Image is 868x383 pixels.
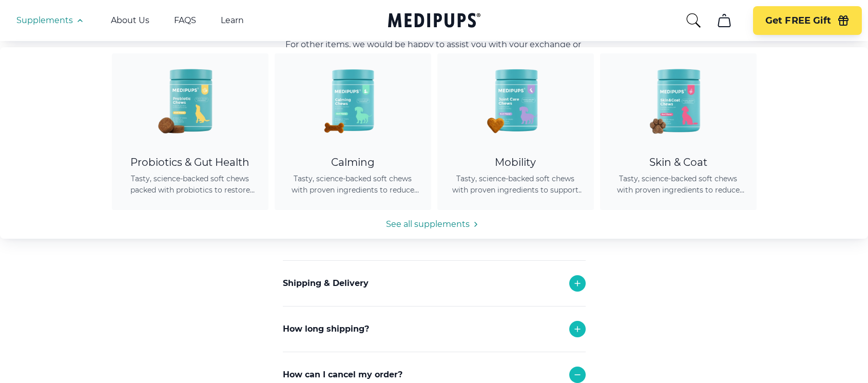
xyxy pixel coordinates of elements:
[124,156,256,169] div: Probiotics & Gut Health
[388,11,480,32] a: Medipups
[287,156,419,169] div: Calming
[112,53,268,210] a: Probiotic Dog Chews - MedipupsProbiotics & Gut HealthTasty, science-backed soft chews packed with...
[612,173,744,196] span: Tasty, science-backed soft chews with proven ingredients to reduce shedding, promote healthy skin...
[765,15,831,27] span: Get FREE Gift
[612,156,744,169] div: Skin & Coat
[685,12,702,29] button: search
[632,53,724,146] img: Skin & Coat Chews - Medipups
[712,8,737,33] button: cart
[275,53,431,210] a: Calming Dog Chews - MedipupsCalmingTasty, science-backed soft chews with proven ingredients to re...
[174,15,196,26] a: FAQS
[283,323,369,335] p: How long shipping?
[306,53,399,146] img: Calming Dog Chews - Medipups
[283,277,369,290] p: Shipping & Delivery
[437,53,594,210] a: Joint Care Chews - MedipupsMobilityTasty, science-backed soft chews with proven ingredients to su...
[221,15,244,26] a: Learn
[450,173,582,196] span: Tasty, science-backed soft chews with proven ingredients to support joint health, improve mobilit...
[450,156,582,169] div: Mobility
[469,53,562,146] img: Joint Care Chews - Medipups
[600,53,757,210] a: Skin & Coat Chews - MedipupsSkin & CoatTasty, science-backed soft chews with proven ingredients t...
[124,173,256,196] span: Tasty, science-backed soft chews packed with probiotics to restore gut balance, ease itching, sup...
[287,173,419,196] span: Tasty, science-backed soft chews with proven ingredients to reduce anxiety, promote relaxation, a...
[144,53,236,146] img: Probiotic Dog Chews - Medipups
[16,15,73,26] span: Supplements
[111,15,149,26] a: About Us
[753,6,862,35] button: Get FREE Gift
[283,369,402,381] p: How can I cancel my order?
[16,14,86,27] button: Supplements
